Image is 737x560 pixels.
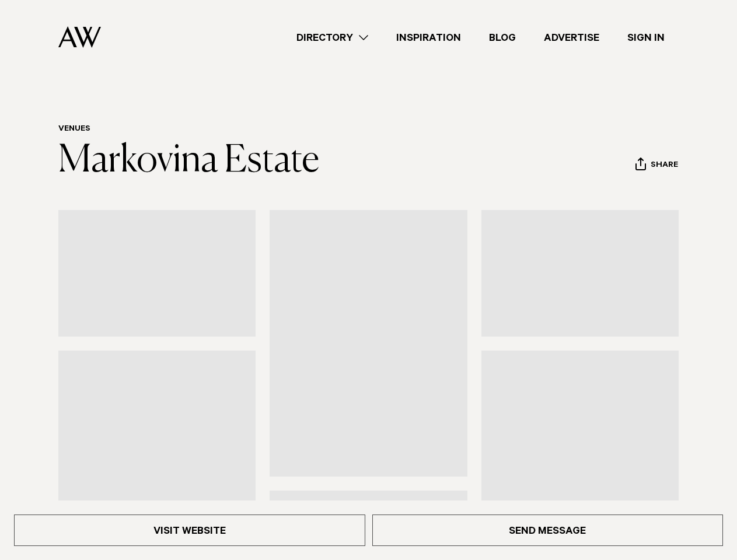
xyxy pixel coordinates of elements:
[635,157,679,174] button: Share
[475,30,530,45] a: Blog
[270,210,467,477] a: Ceremony styling at Markovina Estate
[58,26,101,48] img: Auckland Weddings Logo
[14,514,365,546] a: Visit Website
[530,30,613,45] a: Advertise
[382,30,475,45] a: Inspiration
[58,125,90,134] a: Venues
[651,160,678,171] span: Share
[58,210,256,337] a: Wine barrels at Markovina Estate
[58,142,319,180] a: Markovina Estate
[282,30,382,45] a: Directory
[613,30,679,45] a: Sign In
[372,514,724,546] a: Send Message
